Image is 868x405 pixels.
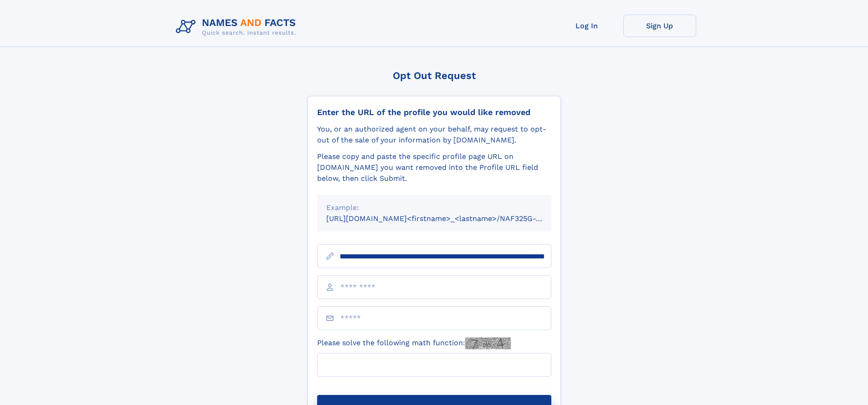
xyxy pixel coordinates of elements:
[317,107,551,117] div: Enter the URL of the profile you would like removed
[623,15,696,37] a: Sign Up
[317,337,511,349] label: Please solve the following math function:
[326,214,569,223] small: [URL][DOMAIN_NAME]<firstname>_<lastname>/NAF325G-xxxxxxxx
[172,15,303,39] img: Logo Names and Facts
[326,202,542,213] div: Example:
[308,70,561,81] div: Opt Out Request
[317,124,551,146] div: You, or an authorized agent on your behalf, may request to opt-out of the sale of your informatio...
[317,151,551,184] div: Please copy and paste the specific profile page URL on [DOMAIN_NAME] you want removed into the Pr...
[550,15,623,37] a: Log In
